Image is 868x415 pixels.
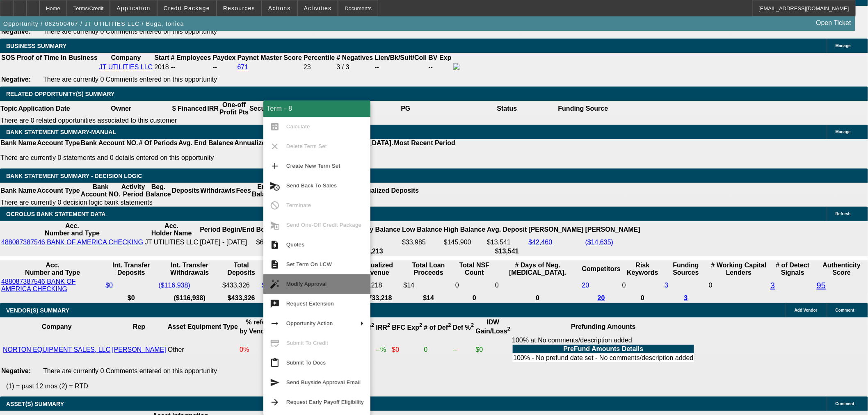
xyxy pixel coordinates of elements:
[43,76,217,83] span: There are currently 0 Comments entered on this opportunity
[263,100,370,117] div: Term - 8
[487,247,527,255] th: $13,541
[256,238,298,246] td: $65,541
[240,319,274,335] b: % refer by Vendor
[256,222,298,237] th: Beg. Balance
[394,139,456,147] th: Most Recent Period
[286,182,337,189] span: Send Back To Sales
[262,261,300,277] th: Total Revenue
[424,336,452,363] td: 0
[222,294,260,302] th: $433,326
[158,282,190,289] a: ($116,938)
[270,279,280,289] mat-icon: auto_fix_high
[6,43,66,49] span: BUSINESS SUMMARY
[199,222,255,237] th: Period Begin/End
[582,282,589,289] a: 20
[6,211,105,217] span: OCROLUS BANK STATEMENT DATA
[171,183,200,198] th: Deposits
[349,294,402,302] th: $1,733,218
[622,294,663,302] th: 0
[158,261,221,277] th: Int. Transfer Withdrawals
[239,336,275,363] td: 0%
[286,242,304,248] span: Quotes
[286,281,327,287] span: Modify Approval
[403,278,455,293] td: $14
[342,238,401,246] td: $89,213
[664,261,708,277] th: Funding Sources
[154,54,169,61] b: Start
[286,261,332,267] span: Set Term On LCW
[476,319,511,335] b: IDW Gain/Loss
[121,183,146,198] th: Activity Period
[371,322,374,328] sup: 2
[428,63,452,72] td: --
[6,91,114,97] span: RELATED OPPORTUNITY(S) SUMMARY
[286,360,326,366] span: Submit To Docs
[1,261,104,277] th: Acc. Number and Type
[178,139,234,147] th: Avg. End Balance
[3,346,110,353] a: NORTON EQUIPMENT SALES, LLC
[37,183,80,198] th: Account Type
[582,261,621,277] th: Competitors
[495,261,581,277] th: # Days of Neg. [MEDICAL_DATA].
[387,322,390,328] sup: 2
[770,261,815,277] th: # of Detect Signals
[453,63,460,70] img: facebook-icon.png
[116,5,150,11] span: Application
[529,239,553,246] a: $42,460
[171,64,176,71] span: --
[836,308,854,312] span: Comment
[337,54,373,61] b: # Negatives
[286,399,364,405] span: Request Early Payoff Eligibility
[18,101,70,116] th: Application Date
[199,238,255,246] td: [DATE] - [DATE]
[6,129,116,135] span: BANK STATEMENT SUMMARY-MANUAL
[286,163,340,169] span: Create New Term Set
[133,323,145,330] b: Rep
[249,101,302,116] th: Security Deposit
[558,101,609,116] th: Funding Source
[354,183,419,198] th: Annualized Deposits
[270,397,280,407] mat-icon: arrow_forward
[270,319,280,328] mat-icon: arrow_right_alt
[298,0,338,16] button: Activities
[708,261,769,277] th: # Working Capital Lenders
[495,294,581,302] th: 0
[270,161,280,171] mat-icon: add
[16,54,98,62] th: Proof of Time In Business
[403,261,455,277] th: Total Loan Proceeds
[222,278,260,293] td: $433,326
[144,222,199,237] th: Acc. Holder Name
[1,76,31,83] b: Negative:
[286,301,334,307] span: Request Extension
[238,54,302,61] b: Paynet Master Score
[43,367,217,374] span: There are currently 0 Comments entered on this opportunity
[443,238,486,246] td: $145,900
[270,378,280,388] mat-icon: send
[513,354,694,362] td: 100% - No prefund date set - No comments/description added
[709,282,713,289] span: 0
[402,238,443,246] td: $33,985
[564,345,644,352] b: PreFund Amounts Details
[154,63,169,72] td: 2018
[342,247,401,255] th: $89,213
[795,308,818,312] span: Add Vendor
[270,299,280,309] mat-icon: try
[270,358,280,368] mat-icon: content_paste
[139,139,178,147] th: # Of Periods
[268,5,291,11] span: Actions
[217,0,261,16] button: Resources
[251,183,277,198] th: End. Balance
[158,0,216,16] button: Credit Package
[424,324,451,331] b: # of Def
[495,278,581,293] td: 0
[337,64,373,71] div: 3 / 3
[665,282,668,289] a: 3
[0,154,455,162] p: There are currently 0 statements and 0 details entered on this opportunity
[42,323,72,330] b: Company
[507,326,510,332] sup: 2
[457,101,558,116] th: Status
[452,336,475,363] td: --
[234,139,299,147] th: Annualized Deposits
[99,64,153,71] a: JT UTILITIES LLC
[1,222,144,237] th: Acc. Number and Type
